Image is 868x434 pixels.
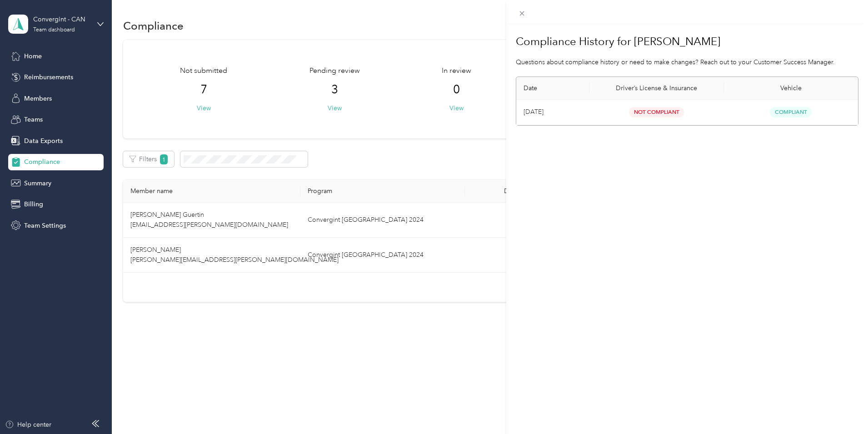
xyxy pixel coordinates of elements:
th: Driver’s License & Insurance [589,77,723,100]
th: Vehicle [724,77,858,100]
td: Sep 2025 [516,100,589,125]
th: Date [516,77,589,100]
h1: Compliance History for [PERSON_NAME] [516,31,858,52]
p: Questions about compliance history or need to make changes? Reach out to your Customer Success Ma... [516,57,858,67]
span: Not Compliant [629,107,684,117]
iframe: Everlance-gr Chat Button Frame [817,383,868,434]
span: Compliant [770,107,812,117]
